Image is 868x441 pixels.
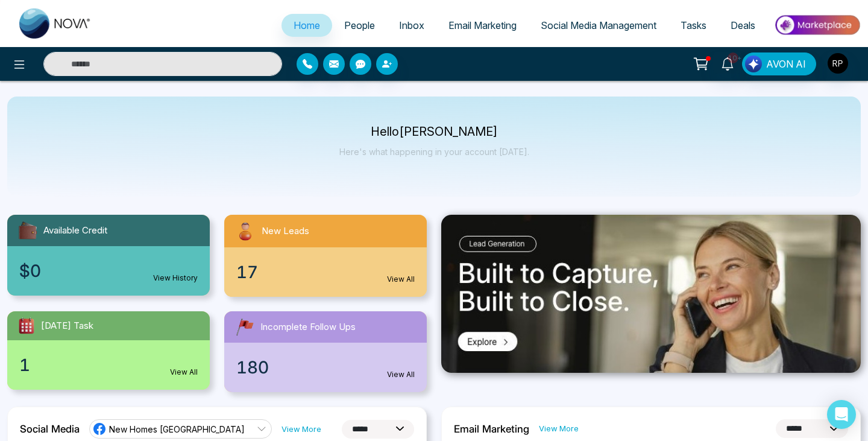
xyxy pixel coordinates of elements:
[17,316,36,335] img: todayTask.svg
[387,369,415,380] a: View All
[260,320,356,334] span: Incomplete Follow Ups
[541,19,656,31] span: Social Media Management
[236,259,258,285] span: 17
[19,8,92,39] img: Nova CRM Logo
[713,52,742,74] a: 10+
[41,319,93,333] span: [DATE] Task
[387,14,436,37] a: Inbox
[745,56,762,72] img: Lead Flow
[454,423,529,435] h2: Email Marketing
[217,311,434,392] a: Incomplete Follow Ups180View All
[332,14,387,37] a: People
[731,19,755,31] span: Deals
[742,52,816,75] button: AVON AI
[43,224,107,238] span: Available Credit
[262,224,309,238] span: New Leads
[109,424,245,435] span: New Homes [GEOGRAPHIC_DATA]
[828,53,848,74] img: User Avatar
[19,258,41,284] span: $0
[728,52,738,63] span: 10+
[766,57,806,71] span: AVON AI
[827,400,856,429] div: Open Intercom Messenger
[281,14,332,37] a: Home
[719,14,767,37] a: Deals
[236,355,269,380] span: 180
[20,423,80,435] h2: Social Media
[529,14,668,37] a: Social Media Management
[294,19,320,31] span: Home
[387,274,415,285] a: View All
[339,147,529,157] p: Here's what happening in your account [DATE].
[17,220,39,241] img: availableCredit.svg
[448,19,517,31] span: Email Marketing
[217,215,434,297] a: New Leads17View All
[681,19,706,31] span: Tasks
[234,220,257,243] img: newLeads.svg
[539,423,579,434] a: View More
[344,19,375,31] span: People
[153,273,198,284] a: View History
[339,127,529,137] p: Hello [PERSON_NAME]
[773,11,861,39] img: Market-place.gif
[436,14,529,37] a: Email Marketing
[668,14,719,37] a: Tasks
[399,19,424,31] span: Inbox
[234,316,256,338] img: followUps.svg
[19,352,30,378] span: 1
[281,424,321,435] a: View More
[170,367,198,378] a: View All
[441,215,861,373] img: .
